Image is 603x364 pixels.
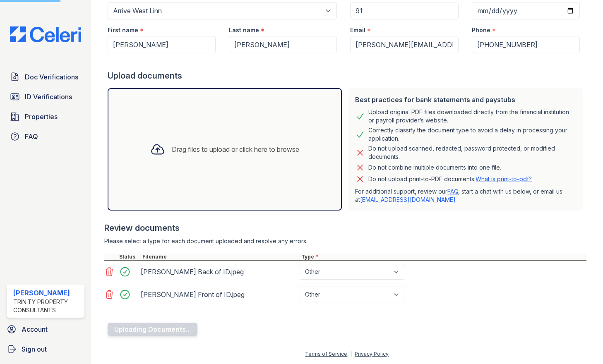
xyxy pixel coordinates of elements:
div: Do not combine multiple documents into one file. [368,163,501,172]
span: ID Verifications [25,92,72,102]
a: [EMAIL_ADDRESS][DOMAIN_NAME] [360,196,456,203]
span: Account [22,324,48,334]
div: [PERSON_NAME] Front of ID.jpeg [141,288,296,301]
a: Terms of Service [305,351,347,357]
div: Do not upload scanned, redacted, password protected, or modified documents. [368,144,577,161]
img: CE_Logo_Blue-a8612792a0a2168367f1c8372b55b34899dd931a85d93a1a3d3e32e68fde9ad4.png [3,26,88,42]
span: Properties [25,112,58,122]
label: Phone [472,26,490,34]
div: Please select a type for each document uploaded and resolve any errors. [104,237,586,245]
a: Properties [7,108,84,125]
span: FAQ [25,132,38,141]
div: Upload documents [108,70,586,81]
div: Correctly classify the document type to avoid a delay in processing your application. [368,126,577,143]
span: Doc Verifications [25,72,78,82]
a: Doc Verifications [7,69,84,85]
a: FAQ [447,188,458,195]
label: Email [350,26,365,34]
a: FAQ [7,128,84,145]
div: Best practices for bank statements and paystubs [355,95,577,105]
div: | [350,351,352,357]
a: Privacy Policy [355,351,389,357]
p: For additional support, review our , start a chat with us below, or email us at [355,187,577,204]
div: Status [118,254,141,260]
a: ID Verifications [7,89,84,105]
div: Review documents [104,222,586,234]
div: Trinity Property Consultants [13,298,81,314]
span: Sign out [22,344,47,354]
a: Sign out [3,341,88,357]
div: [PERSON_NAME] [13,288,81,298]
label: Last name [229,26,259,34]
div: Filename [141,254,300,260]
a: What is print-to-pdf? [476,175,532,182]
div: Drag files to upload or click here to browse [172,144,299,154]
div: Upload original PDF files downloaded directly from the financial institution or payroll provider’... [368,108,577,125]
div: [PERSON_NAME] Back of ID.jpeg [141,265,296,278]
button: Uploading Documents... [108,323,197,336]
a: Account [3,321,88,338]
div: Type [300,254,586,260]
p: Do not upload print-to-PDF documents. [368,175,532,183]
label: First name [108,26,138,34]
